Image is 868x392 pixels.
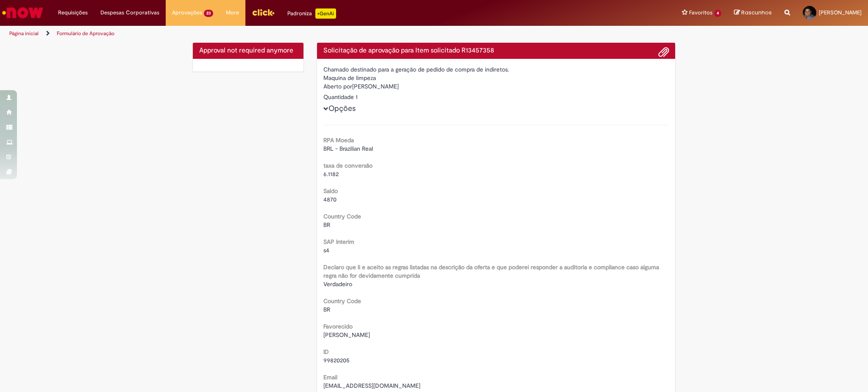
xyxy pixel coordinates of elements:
[204,10,213,17] span: 23
[323,263,659,279] b: Declaro que li e aceito as regras listadas na descrição da oferta e que poderei responder a audit...
[323,82,669,93] div: [PERSON_NAME]
[323,47,669,55] h4: Solicitação de aprovação para Item solicitado R13457358
[57,30,114,37] a: Formulário de Aprovação
[1,4,45,21] img: ServiceNow
[323,196,337,203] span: 4870
[252,6,275,19] img: click_logo_yellow_360x200.png
[734,9,772,17] a: Rascunhos
[323,170,339,178] span: 6.1182
[689,8,712,17] span: Favoritos
[323,136,354,144] b: RPA Moeda
[323,246,329,254] span: s4
[323,238,354,246] b: SAP Interim
[323,145,373,152] span: BRL - Brazilian Real
[323,323,353,330] b: Favorecido
[9,30,39,37] a: Página inicial
[323,162,373,169] b: taxa de conversão
[323,82,352,91] label: Aberto por
[323,297,361,305] b: Country Code
[323,331,370,339] span: [PERSON_NAME]
[741,8,772,17] span: Rascunhos
[58,8,88,17] span: Requisições
[323,280,352,288] span: Verdadeiro
[226,8,239,17] span: More
[323,356,350,364] span: 99820205
[100,8,159,17] span: Despesas Corporativas
[323,221,330,229] span: BR
[819,9,862,16] span: [PERSON_NAME]
[323,373,337,381] b: Email
[172,8,202,17] span: Aprovações
[323,93,669,101] div: Quantidade 1
[199,47,297,55] h4: Approval not required anymore
[323,348,329,356] b: ID
[323,65,669,74] div: Chamado destinado para a geração de pedido de compra de indiretos.
[315,8,336,19] p: +GenAi
[323,74,669,82] div: Maquina de limpeza
[287,8,336,19] div: Padroniza
[6,26,572,41] ul: Trilhas de página
[323,382,420,389] span: [EMAIL_ADDRESS][DOMAIN_NAME]
[323,306,330,313] span: BR
[323,213,361,220] b: Country Code
[323,187,338,195] b: Saldo
[714,10,721,17] span: 4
